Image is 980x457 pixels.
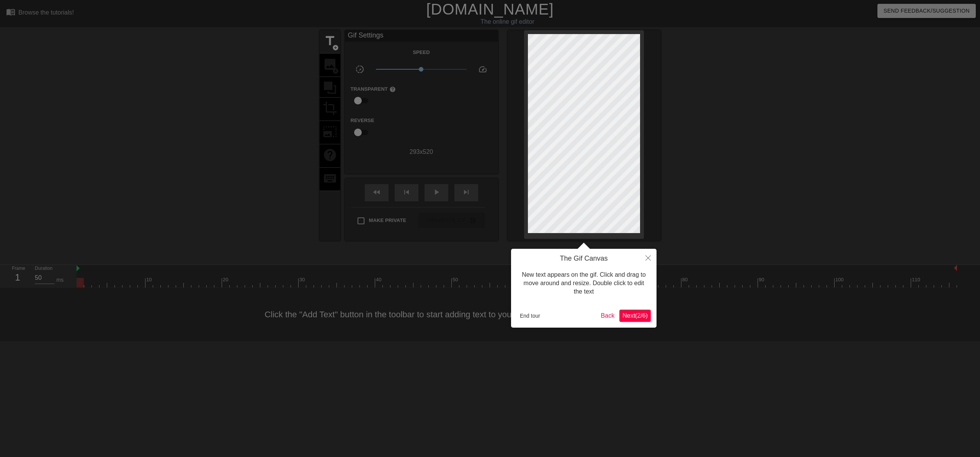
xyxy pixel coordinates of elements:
[517,310,543,322] button: End tour
[619,310,651,322] button: Next
[517,255,651,263] h4: The Gif Canvas
[517,263,651,304] div: New text appears on the gif. Click and drag to move around and resize. Double click to edit the text
[598,310,618,322] button: Back
[640,249,657,266] button: Close
[622,312,648,319] span: Next ( 2 / 6 )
